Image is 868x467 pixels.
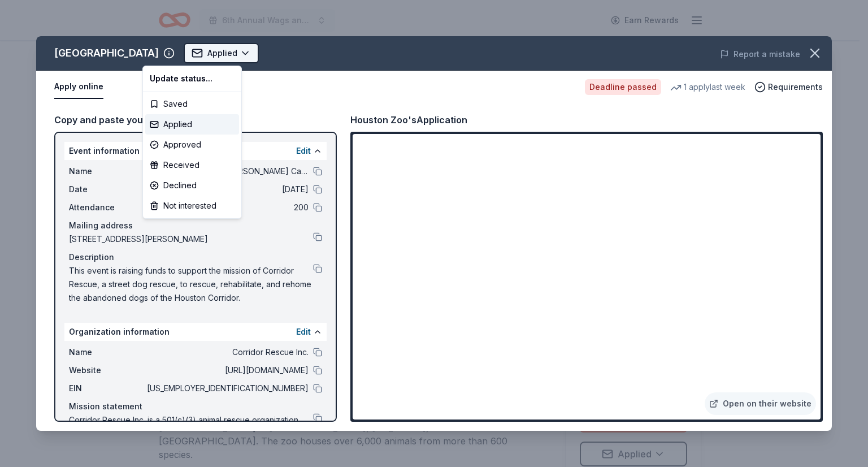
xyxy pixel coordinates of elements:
div: Declined [145,175,239,196]
div: Not interested [145,196,239,216]
div: Approved [145,135,239,155]
div: Received [145,155,239,175]
span: 6th Annual Wags and [PERSON_NAME] Casino Night [222,14,313,27]
div: Applied [145,114,239,135]
div: Update status... [145,68,239,89]
div: Saved [145,94,239,114]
